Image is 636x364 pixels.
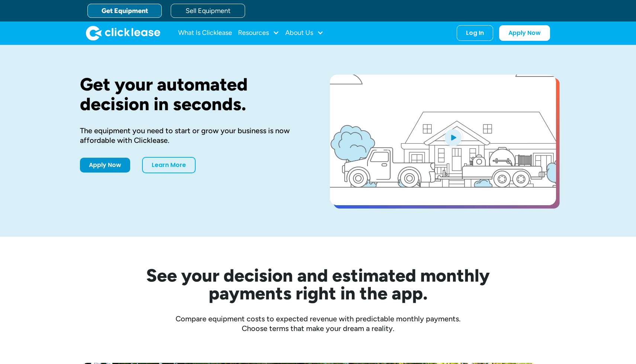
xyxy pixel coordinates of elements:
[238,26,279,40] div: Resources
[80,158,130,173] a: Apply Now
[285,26,324,40] div: About Us
[466,29,484,37] div: Log In
[499,25,550,41] a: Apply Now
[443,127,463,148] img: Blue play button logo on a light blue circular background
[86,26,160,40] a: home
[110,266,526,302] h2: See your decision and estimated monthly payments right in the app.
[142,157,196,173] a: Learn More
[86,26,160,40] img: Clicklease logo
[80,314,556,333] div: Compare equipment costs to expected revenue with predictable monthly payments. Choose terms that ...
[330,75,556,205] a: open lightbox
[80,75,306,114] h1: Get your automated decision in seconds.
[171,4,245,18] a: Sell Equipment
[178,26,232,40] a: What Is Clicklease
[80,126,306,145] div: The equipment you need to start or grow your business is now affordable with Clicklease.
[87,4,162,18] a: Get Equipment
